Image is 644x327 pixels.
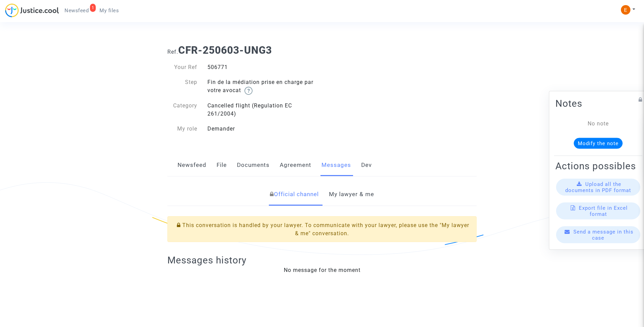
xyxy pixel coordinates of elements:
h2: Notes [555,98,641,109]
button: Modify the note [574,138,623,149]
div: Your Ref [162,63,202,71]
span: Ref. [167,49,178,55]
span: Export file in Excel format [579,205,628,217]
div: Cancelled flight (Regulation EC 261/2004) [202,102,322,118]
a: Documents [237,154,270,176]
div: 506771 [202,63,322,71]
a: My lawyer & me [329,183,374,206]
div: Fin de la médiation prise en charge par votre avocat [202,78,322,95]
b: CFR-250603-UNG3 [178,44,272,56]
div: Step [162,78,202,95]
a: Dev [361,154,372,176]
span: My files [99,7,119,14]
a: Messages [321,154,351,176]
img: ACg8ocIeiFvHKe4dA5oeRFd_CiCnuxWUEc1A2wYhRJE3TTWt=s96-c [621,5,630,15]
a: Official channel [270,183,319,206]
img: jc-logo.svg [5,3,59,17]
h2: Messages history [167,254,477,266]
div: 1 [90,4,96,12]
div: No message for the moment [167,266,477,274]
span: Upload all the documents in PDF format [565,181,631,193]
a: File [217,154,227,176]
div: No note [566,120,631,128]
div: This conversation is handled by your lawyer. To communicate with your lawyer, please use the "My ... [167,216,477,242]
div: Category [162,102,202,118]
img: help.svg [244,87,253,95]
a: Agreement [280,154,311,176]
a: Newsfeed [178,154,206,176]
div: Demander [202,125,322,133]
a: 1Newsfeed [59,5,94,16]
div: My role [162,125,202,133]
span: Newsfeed [65,7,89,14]
h2: Actions possibles [555,160,641,172]
span: Send a message in this case [573,229,633,241]
a: My files [94,5,124,16]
